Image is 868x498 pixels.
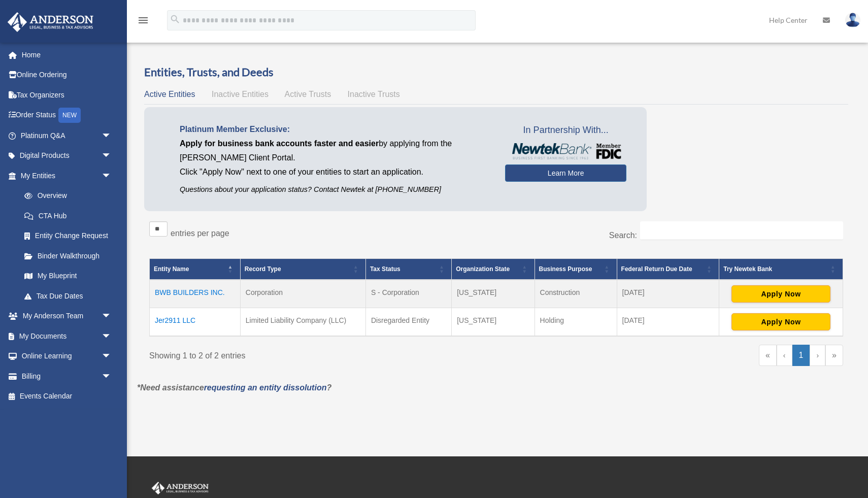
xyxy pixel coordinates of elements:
[810,345,825,366] a: Next
[535,308,617,337] td: Holding
[7,105,127,126] a: Order StatusNEW
[365,308,451,337] td: Disregarded Entity
[510,143,621,159] img: NewtekBankLogoSM.png
[180,137,490,165] p: by applying from the [PERSON_NAME] Client Portal.
[14,286,122,306] a: Tax Due Dates
[180,183,490,196] p: Questions about your application status? Contact Newtek at [PHONE_NUMBER]
[102,346,122,367] span: arrow_drop_down
[365,259,451,280] th: Tax Status: Activate to sort
[14,226,122,246] a: Entity Change Request
[723,263,827,275] div: Try Newtek Bank
[102,326,122,347] span: arrow_drop_down
[154,265,189,273] span: Entity Name
[144,64,848,80] h3: Entities, Trusts, and Deeds
[137,18,149,26] a: menu
[7,125,127,146] a: Platinum Q&Aarrow_drop_down
[14,266,122,286] a: My Blueprint
[171,229,229,238] label: entries per page
[7,65,127,85] a: Online Ordering
[452,308,535,337] td: [US_STATE]
[617,259,719,280] th: Federal Return Due Date: Activate to sort
[845,13,860,27] img: User Pic
[240,259,365,280] th: Record Type: Activate to sort
[617,308,719,337] td: [DATE]
[14,246,122,266] a: Binder Walkthrough
[102,366,122,387] span: arrow_drop_down
[535,280,617,308] td: Construction
[102,165,122,186] span: arrow_drop_down
[5,12,96,32] img: Anderson Advisors Platinum Portal
[7,146,127,166] a: Digital Productsarrow_drop_down
[452,259,535,280] th: Organization State: Activate to sort
[759,345,777,366] a: First
[505,164,626,182] a: Learn More
[731,285,830,303] button: Apply Now
[102,306,122,327] span: arrow_drop_down
[149,345,489,363] div: Showing 1 to 2 of 2 entries
[617,280,719,308] td: [DATE]
[285,90,331,98] span: Active Trusts
[58,108,81,123] div: NEW
[7,386,127,407] a: Events Calendar
[505,122,626,139] span: In Partnership With...
[731,313,830,330] button: Apply Now
[7,165,122,186] a: My Entitiesarrow_drop_down
[150,259,241,280] th: Entity Name: Activate to invert sorting
[539,265,592,273] span: Business Purpose
[7,306,127,326] a: My Anderson Teamarrow_drop_down
[240,308,365,337] td: Limited Liability Company (LLC)
[370,265,400,273] span: Tax Status
[137,14,149,26] i: menu
[150,280,241,308] td: BWB BUILDERS INC.
[7,326,127,346] a: My Documentsarrow_drop_down
[719,259,843,280] th: Try Newtek Bank : Activate to sort
[777,345,792,366] a: Previous
[150,308,241,337] td: Jer2911 LLC
[792,345,810,366] a: 1
[102,146,122,167] span: arrow_drop_down
[180,139,379,148] span: Apply for business bank accounts faster and easier
[245,265,281,273] span: Record Type
[14,186,117,206] a: Overview
[180,122,490,137] p: Platinum Member Exclusive:
[7,346,127,367] a: Online Learningarrow_drop_down
[825,345,843,366] a: Last
[7,45,127,65] a: Home
[7,85,127,105] a: Tax Organizers
[621,265,692,273] span: Federal Return Due Date
[212,90,269,98] span: Inactive Entities
[365,280,451,308] td: S - Corporation
[456,265,510,273] span: Organization State
[452,280,535,308] td: [US_STATE]
[150,482,211,495] img: Anderson Advisors Platinum Portal
[204,383,327,392] a: requesting an entity dissolution
[609,231,637,240] label: Search:
[137,383,331,392] em: *Need assistance ?
[170,14,181,25] i: search
[348,90,400,98] span: Inactive Trusts
[102,125,122,146] span: arrow_drop_down
[535,259,617,280] th: Business Purpose: Activate to sort
[7,366,127,386] a: Billingarrow_drop_down
[144,90,195,98] span: Active Entities
[240,280,365,308] td: Corporation
[14,206,122,226] a: CTA Hub
[180,165,490,179] p: Click "Apply Now" next to one of your entities to start an application.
